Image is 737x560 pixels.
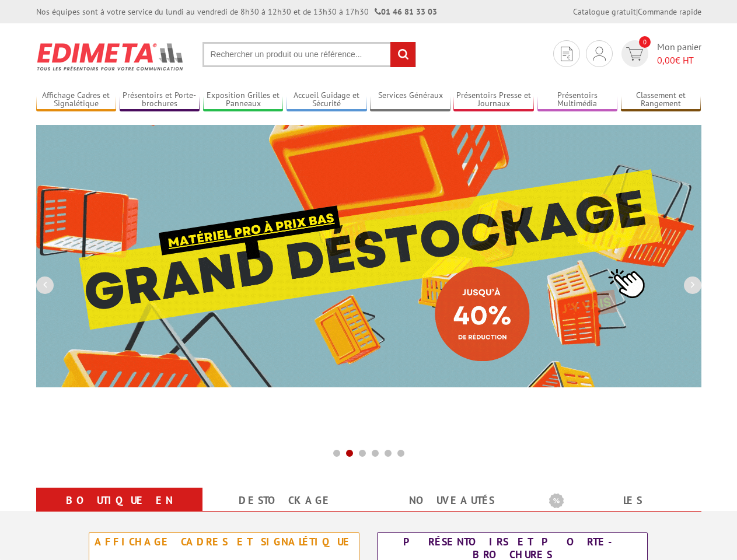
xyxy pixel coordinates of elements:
[120,90,200,110] a: Présentoirs et Porte-brochures
[619,40,701,67] a: devis rapide 0 Mon panier 0,00€ HT
[383,490,521,511] a: nouveautés
[657,54,675,66] span: 0,00
[621,90,701,110] a: Classement et Rangement
[573,6,636,17] a: Catalogue gratuit
[593,47,606,61] img: devis rapide
[657,54,701,67] span: € HT
[638,6,701,17] a: Commande rapide
[203,90,284,110] a: Exposition Grilles et Panneaux
[573,6,701,17] div: |
[370,90,450,110] a: Services Généraux
[657,40,701,67] span: Mon panier
[92,535,356,548] div: Affichage Cadres et Signalétique
[453,90,534,110] a: Présentoirs Presse et Journaux
[639,36,651,48] span: 0
[549,490,695,513] b: Les promotions
[375,6,437,17] strong: 01 46 81 33 03
[50,490,188,532] a: Boutique en ligne
[626,47,643,61] img: devis rapide
[36,35,185,78] img: Présentoir, panneau, stand - Edimeta - PLV, affichage, mobilier bureau, entreprise
[537,90,618,110] a: Présentoirs Multimédia
[36,6,437,17] div: Nos équipes sont à votre service du lundi au vendredi de 8h30 à 12h30 et de 13h30 à 17h30
[36,90,117,110] a: Affichage Cadres et Signalétique
[202,42,416,67] input: Rechercher un produit ou une référence...
[390,42,415,67] input: rechercher
[216,490,355,511] a: Destockage
[287,90,367,110] a: Accueil Guidage et Sécurité
[549,490,687,532] a: Les promotions
[561,47,572,61] img: devis rapide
